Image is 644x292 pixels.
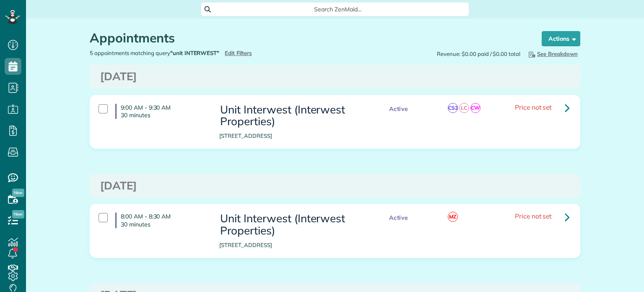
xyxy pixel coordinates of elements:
h3: [DATE] [100,180,570,192]
h3: Unit Interwest (Interwest Properties) [219,213,368,237]
strong: "unit INTERWEST" [170,50,219,56]
span: CS2 [448,103,458,113]
h3: Unit Interwest (Interwest Properties) [219,104,368,128]
p: 30 minutes [121,221,207,228]
div: 5 appointments matching query [83,49,335,57]
span: Revenue: $0.00 paid / $0.00 total [437,50,520,58]
a: Edit Filters [225,50,252,56]
h1: Appointments [90,31,526,45]
span: Active [385,213,413,223]
span: LC [459,103,469,113]
span: Price not set [515,103,552,111]
span: New [12,210,24,218]
button: See Breakdown [525,49,580,58]
p: [STREET_ADDRESS] [219,132,368,140]
span: New [12,189,24,197]
span: Active [385,104,413,114]
button: Actions [542,31,580,46]
h4: 9:00 AM - 9:30 AM [115,104,207,119]
p: [STREET_ADDRESS] [219,241,368,249]
p: 30 minutes [121,111,207,119]
h4: 8:00 AM - 8:30 AM [115,213,207,228]
span: MZ [448,212,458,222]
span: CW [470,103,480,113]
span: See Breakdown [527,50,578,57]
h3: [DATE] [100,71,570,83]
span: Price not set [515,212,552,220]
